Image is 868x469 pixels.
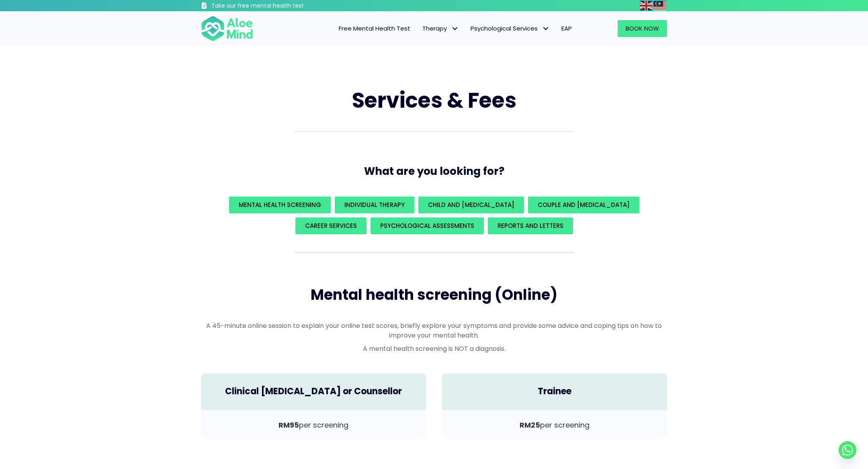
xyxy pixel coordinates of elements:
[422,24,459,33] span: Therapy
[305,221,357,230] span: Career Services
[626,24,659,33] span: Book Now
[209,385,418,398] h4: Clinical [MEDICAL_DATA] or Counsellor
[520,420,540,430] b: RM25
[201,195,667,236] div: What are you looking for?
[344,201,405,209] span: Individual Therapy
[653,1,667,10] a: Malay
[450,385,659,398] h4: Trainee
[450,420,659,430] p: per screening
[335,197,414,213] a: Individual Therapy
[201,2,347,11] a: Take our free mental health test
[561,24,572,33] span: EAP
[465,20,555,37] a: Psychological ServicesPsychological Services: submenu
[229,197,331,213] a: Mental Health Screening
[211,2,347,10] h3: Take our free mental health test
[278,420,299,430] b: RM95
[352,86,516,115] span: Services & Fees
[380,221,474,230] span: Psychological assessments
[449,23,461,35] span: Therapy: submenu
[416,20,465,37] a: TherapyTherapy: submenu
[618,20,667,37] a: Book Now
[209,420,418,430] p: per screening
[333,20,416,37] a: Free Mental Health Test
[488,217,573,234] a: REPORTS AND LETTERS
[640,1,653,10] a: English
[839,441,856,459] a: Whatsapp
[653,1,666,10] img: ms
[339,24,410,33] span: Free Mental Health Test
[418,197,524,213] a: Child and [MEDICAL_DATA]
[471,24,549,33] span: Psychological Services
[364,164,504,178] span: What are you looking for?
[201,321,667,340] p: A 45-minute online session to explain your online test scores, briefly explore your symptoms and ...
[239,201,321,209] span: Mental Health Screening
[264,20,578,37] nav: Menu
[640,1,653,10] img: en
[555,20,578,37] a: EAP
[295,217,366,234] a: Career Services
[311,285,557,305] span: Mental health screening (Online)
[497,221,563,230] span: REPORTS AND LETTERS
[428,201,514,209] span: Child and [MEDICAL_DATA]
[540,23,551,35] span: Psychological Services: submenu
[201,344,667,353] p: A mental health screening is NOT a diagnosis.
[538,201,630,209] span: Couple and [MEDICAL_DATA]
[201,15,253,42] img: Aloe mind Logo
[371,217,484,234] a: Psychological assessments
[528,197,639,213] a: Couple and [MEDICAL_DATA]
